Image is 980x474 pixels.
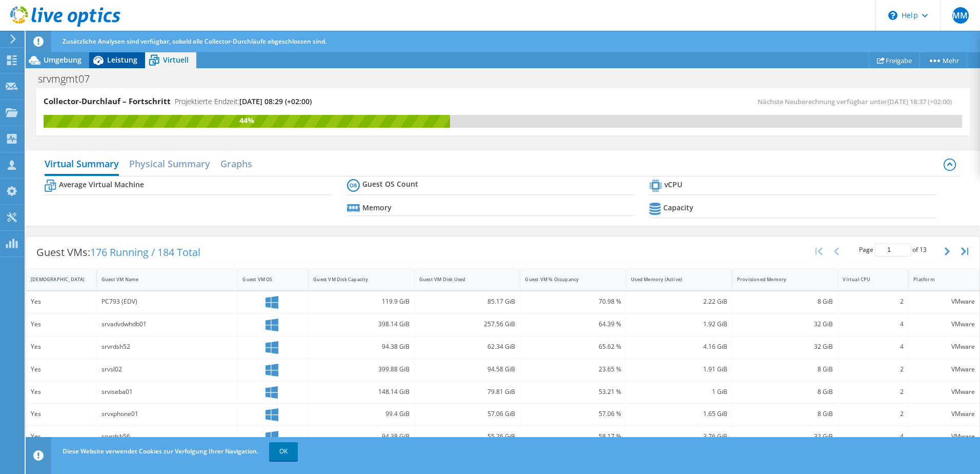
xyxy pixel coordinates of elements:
div: 44% [44,115,450,126]
div: 94.38 GiB [313,431,410,442]
div: 64.39 % [525,319,621,330]
b: Guest OS Count [362,179,418,189]
div: 148.14 GiB [313,386,410,398]
div: VMware [913,319,975,330]
div: 8 GiB [737,386,833,398]
span: Virtuell [163,55,189,65]
div: 23.65 % [525,364,621,375]
div: srvrdsh56 [101,431,233,442]
div: VMware [913,296,975,307]
div: Platform [913,276,963,283]
div: 94.58 GiB [419,364,516,375]
span: Umgebung [44,55,81,65]
div: 2 [843,296,904,307]
div: 32 GiB [737,341,833,352]
div: 398.14 GiB [313,319,410,330]
span: Zusätzliche Analysen sind verfügbar, sobald alle Collector-Durchläufe abgeschlossen sind. [63,37,326,46]
div: Guest VM Name [101,276,221,283]
div: srvadvdwhdb01 [101,319,233,330]
div: 1.92 GiB [631,319,727,330]
div: Virtual CPU [843,276,891,283]
h4: Projektierte Endzeit: [175,96,312,107]
div: Yes [31,408,92,420]
div: 8 GiB [737,364,833,375]
svg: \n [888,11,897,20]
div: 119.9 GiB [313,296,410,307]
div: 65.62 % [525,341,621,352]
div: 8 GiB [737,408,833,420]
h2: Physical Summary [129,153,210,174]
div: Guest VM OS [242,276,291,283]
div: Yes [31,431,92,442]
span: MM [952,7,969,24]
span: Nächste Neuberechnung verfügbar unter [758,97,957,106]
div: 4 [843,341,904,352]
div: 32 GiB [737,431,833,442]
div: VMware [913,341,975,352]
a: OK [269,442,298,461]
div: 4 [843,431,904,442]
div: 55.26 GiB [419,431,516,442]
div: srviseba01 [101,386,233,398]
div: 2.22 GiB [631,296,727,307]
div: Guest VM % Occupancy [525,276,609,283]
div: 62.34 GiB [419,341,516,352]
div: 2 [843,364,904,375]
div: Guest VM Disk Capacity [313,276,397,283]
div: 1 GiB [631,386,727,398]
div: 4 [843,319,904,330]
div: 70.98 % [525,296,621,307]
div: Used Memory (Active) [631,276,715,283]
span: [DATE] 18:37 (+02:00) [887,97,952,106]
a: Mehr [920,52,967,68]
h2: Virtual Summary [45,153,119,176]
div: Yes [31,296,92,307]
span: Diese Website verwendet Cookies zur Verfolgung Ihrer Navigation. [63,447,258,456]
div: srvxphone01 [101,408,233,420]
div: 58.17 % [525,431,621,442]
span: [DATE] 08:29 (+02:00) [239,96,312,106]
div: [DEMOGRAPHIC_DATA] [31,276,79,283]
b: Memory [362,203,392,213]
div: 53.21 % [525,386,621,398]
b: Capacity [663,203,693,213]
div: VMware [913,431,975,442]
div: Yes [31,364,92,375]
a: Freigabe [869,52,920,68]
div: 3.76 GiB [631,431,727,442]
div: 1.91 GiB [631,364,727,375]
div: 79.81 GiB [419,386,516,398]
h2: Graphs [220,153,252,174]
div: 399.88 GiB [313,364,410,375]
div: Provisioned Memory [737,276,821,283]
div: 57.06 % [525,408,621,420]
span: Leistung [107,55,137,65]
h1: srvmgmt07 [33,73,106,85]
div: 99.4 GiB [313,408,410,420]
div: Yes [31,386,92,398]
div: PC793 (EDV) [101,296,233,307]
span: 13 [920,245,927,254]
b: Average Virtual Machine [59,180,144,190]
div: srvrdsh52 [101,341,233,352]
div: 8 GiB [737,296,833,307]
span: Page of [859,243,927,256]
div: Guest VM Disk Used [419,276,503,283]
div: Yes [31,341,92,352]
span: 176 Running / 184 Total [90,245,200,259]
div: VMware [913,386,975,398]
div: 32 GiB [737,319,833,330]
div: VMware [913,408,975,420]
b: vCPU [664,180,682,190]
div: Guest VMs: [26,236,211,268]
div: 4.16 GiB [631,341,727,352]
div: 257.56 GiB [419,319,516,330]
div: Yes [31,319,92,330]
div: VMware [913,364,975,375]
div: 2 [843,386,904,398]
div: 94.38 GiB [313,341,410,352]
div: srvsl02 [101,364,233,375]
input: jump to page [875,243,911,256]
div: 57.06 GiB [419,408,516,420]
div: 2 [843,408,904,420]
